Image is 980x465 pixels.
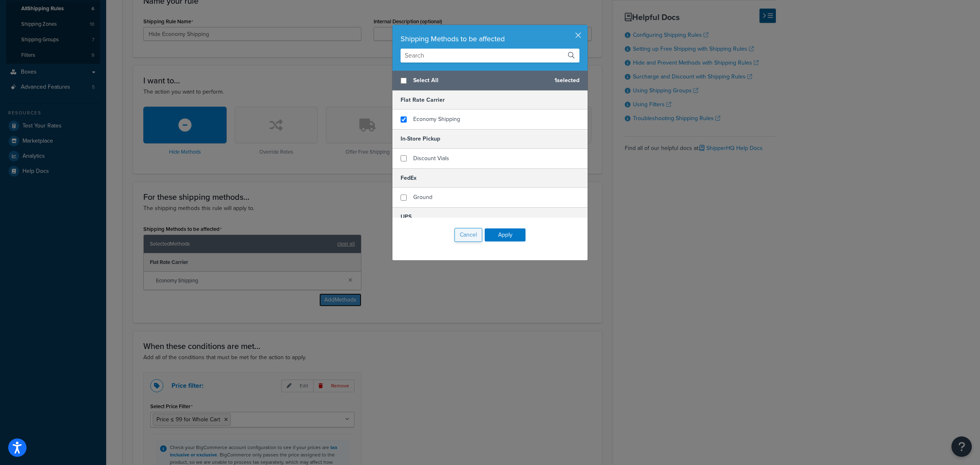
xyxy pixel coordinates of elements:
[413,193,432,201] span: Ground
[392,207,588,226] h5: UPS
[392,71,588,91] div: 1 selected
[454,228,482,242] button: Cancel
[401,33,579,45] div: Shipping Methods to be affected
[392,168,588,188] h5: FedEx
[392,129,588,148] h5: In-Store Pickup
[413,75,548,86] span: Select All
[485,228,526,241] button: Apply
[413,154,449,163] span: Discount Vials
[392,91,588,110] h5: Flat Rate Carrier
[413,115,460,123] span: Economy Shipping
[401,49,579,63] input: Search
